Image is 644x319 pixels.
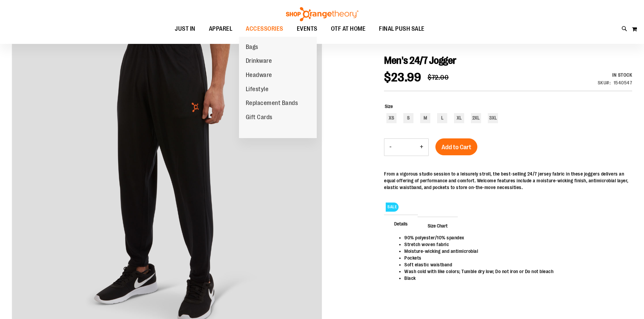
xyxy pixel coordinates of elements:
[384,170,632,191] div: From a vigorous studio session to a leisurely stroll, the best-selling 24/7 jersey fabric in thes...
[209,21,233,36] span: APPAREL
[239,68,279,82] a: Headware
[372,21,431,37] a: FINAL PUSH SALE
[404,255,625,261] li: Pockets
[246,44,258,52] span: Bags
[384,139,397,156] button: Decrease product quantity
[420,113,430,123] div: M
[379,21,425,36] span: FINAL PUSH SALE
[404,275,625,282] li: Black
[246,72,272,80] span: Headware
[428,74,449,81] span: $72.00
[404,241,625,248] li: Stretch woven fabric
[403,113,413,123] div: S
[418,217,458,234] span: Size Chart
[246,100,298,108] span: Replacement Bands
[168,21,202,37] a: JUST IN
[384,71,421,84] span: $23.99
[384,215,418,232] span: Details
[246,21,283,36] span: ACCESSORIES
[385,104,393,109] span: Size
[471,113,481,123] div: 2XL
[297,21,317,36] span: EVENTS
[384,55,456,66] span: Men's 24/7 Jogger
[246,114,272,122] span: Gift Cards
[239,40,265,54] a: Bags
[285,7,359,21] img: Shop Orangetheory
[598,72,633,78] div: Availability
[239,54,279,68] a: Drinkware
[239,96,305,110] a: Replacement Bands
[246,86,269,94] span: Lifestyle
[239,82,276,97] a: Lifestyle
[415,139,428,156] button: Increase product quantity
[454,113,464,123] div: XL
[598,80,611,85] strong: SKU
[442,143,471,151] span: Add to Cart
[614,79,633,86] div: 1540547
[404,234,625,241] li: 90% polyester/10% spandex
[290,21,324,37] a: EVENTS
[404,248,625,255] li: Moisture-wicking and antimicrobial
[202,21,239,36] a: APPAREL
[404,268,625,275] li: Wash cold with like colors; Tumble dry low; Do not iron or Do not bleach
[437,113,447,123] div: L
[435,138,477,155] button: Add to Cart
[404,261,625,268] li: Soft elastic waistband
[246,57,272,66] span: Drinkware
[386,203,399,212] span: SALE
[397,139,415,155] input: Product quantity
[175,21,195,36] span: JUST IN
[488,113,498,123] div: 3XL
[239,110,279,125] a: Gift Cards
[598,72,633,78] div: In stock
[331,21,366,36] span: OTF AT HOME
[386,113,397,123] div: XS
[239,37,317,138] ul: ACCESSORIES
[324,21,373,37] a: OTF AT HOME
[239,21,290,37] a: ACCESSORIES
